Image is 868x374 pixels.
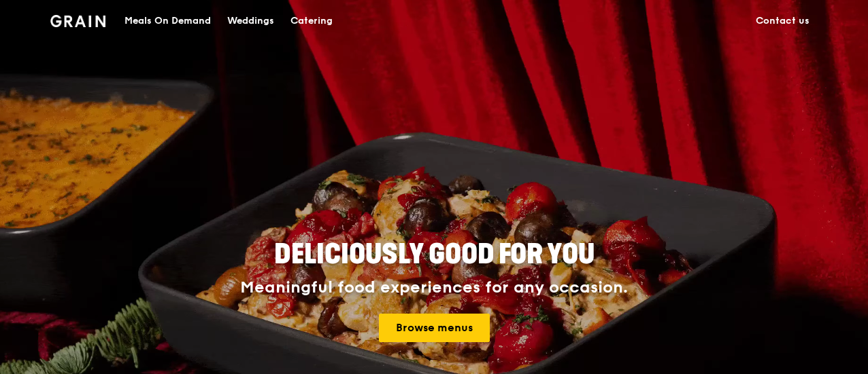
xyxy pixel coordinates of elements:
[50,15,105,27] img: Grain
[219,1,282,41] a: Weddings
[748,1,818,41] a: Contact us
[274,238,595,271] span: Deliciously good for you
[189,278,679,297] div: Meaningful food experiences for any occasion.
[379,314,490,342] a: Browse menus
[282,1,341,41] a: Catering
[290,1,333,41] div: Catering
[124,1,211,41] div: Meals On Demand
[227,1,274,41] div: Weddings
